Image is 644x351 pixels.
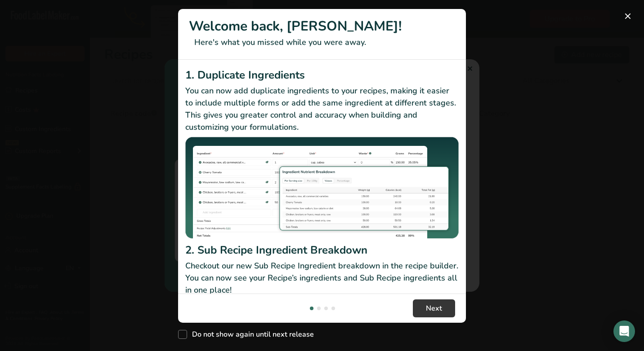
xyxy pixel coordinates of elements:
[189,36,455,48] p: Here's what you missed while you were away.
[185,137,459,239] img: Duplicate Ingredients
[185,67,459,83] h2: 1. Duplicate Ingredients
[189,16,455,36] h1: Welcome back, [PERSON_NAME]!
[413,299,455,317] button: Next
[185,260,459,296] p: Checkout our new Sub Recipe Ingredient breakdown in the recipe builder. You can now see your Reci...
[613,320,635,342] div: Open Intercom Messenger
[185,242,459,258] h2: 2. Sub Recipe Ingredient Breakdown
[185,85,459,133] p: You can now add duplicate ingredients to your recipes, making it easier to include multiple forms...
[426,303,442,314] span: Next
[187,330,314,339] span: Do not show again until next release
